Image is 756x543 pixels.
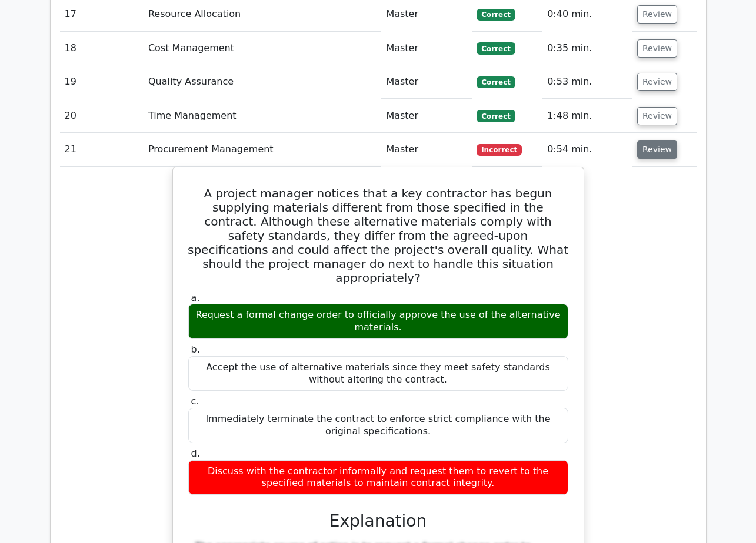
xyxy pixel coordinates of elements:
[144,32,381,65] td: Cost Management
[187,186,570,285] h5: A project manager notices that a key contractor has begun supplying materials different from thos...
[60,65,144,99] td: 19
[477,76,515,88] span: Correct
[477,110,515,122] span: Correct
[542,32,632,65] td: 0:35 min.
[477,42,515,54] span: Correct
[477,9,515,21] span: Correct
[542,65,632,99] td: 0:53 min.
[637,140,677,159] button: Review
[381,65,472,99] td: Master
[637,39,677,58] button: Review
[381,99,472,133] td: Master
[191,344,200,355] span: b.
[637,73,677,91] button: Review
[542,133,632,166] td: 0:54 min.
[637,5,677,24] button: Review
[195,511,561,531] h3: Explanation
[144,99,381,133] td: Time Management
[60,99,144,133] td: 20
[188,460,568,495] div: Discuss with the contractor informally and request them to revert to the specified materials to m...
[60,133,144,166] td: 21
[191,448,200,459] span: d.
[60,32,144,65] td: 18
[188,356,568,391] div: Accept the use of alternative materials since they meet safety standards without altering the con...
[191,395,199,407] span: c.
[188,304,568,339] div: Request a formal change order to officially approve the use of the alternative materials.
[191,292,200,303] span: a.
[381,32,472,65] td: Master
[144,65,381,99] td: Quality Assurance
[144,133,381,166] td: Procurement Management
[188,408,568,443] div: Immediately terminate the contract to enforce strict compliance with the original specifications.
[637,107,677,125] button: Review
[381,133,472,166] td: Master
[477,144,522,156] span: Incorrect
[542,99,632,133] td: 1:48 min.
